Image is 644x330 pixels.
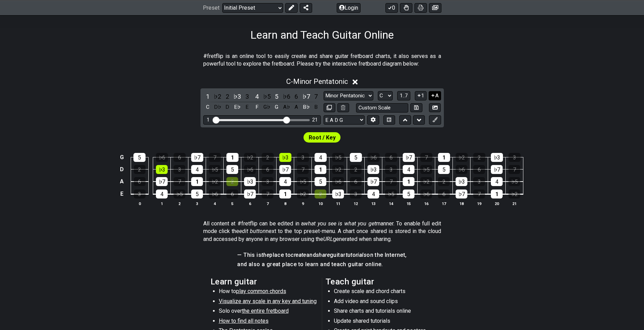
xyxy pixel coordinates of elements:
[400,3,412,12] button: Toggle Dexterity for all fretkits
[118,175,126,188] td: A
[244,177,256,186] div: ♭3
[491,153,503,162] div: ♭3
[429,3,441,12] button: Create image
[134,177,146,186] div: 6
[312,117,318,123] div: 21
[399,115,411,125] button: Move up
[332,177,344,186] div: ♭6
[414,3,427,12] button: Print
[382,200,400,207] th: 14
[453,200,470,207] th: 18
[365,200,382,207] th: 13
[207,117,209,123] div: 1
[156,177,168,186] div: ♭7
[473,165,485,174] div: 6
[174,177,185,186] div: 7
[312,200,329,207] th: 10
[262,92,271,101] div: toggle scale degree
[191,165,203,174] div: 4
[334,307,432,317] li: Share charts and tutorials online
[400,200,418,207] th: 15
[282,92,291,101] div: toggle scale degree
[367,153,380,162] div: ♭6
[418,200,435,207] th: 16
[473,177,485,186] div: 3
[250,28,394,41] h1: Learn and Teach Guitar Online
[334,317,432,327] li: Update shared tutorials
[297,190,309,198] div: ♭2
[304,220,376,227] em: what you see is what you get
[309,133,336,143] span: First enable full edit mode to edit
[203,115,321,125] div: Visible fret range
[277,200,294,207] th: 8
[403,165,414,174] div: 4
[174,165,185,174] div: 3
[397,91,410,100] button: 1..7
[239,228,266,234] em: edit button
[153,200,171,207] th: 1
[223,103,232,112] div: toggle pitch class
[456,153,468,162] div: ♭2
[233,92,242,101] div: toggle scale degree
[174,153,186,162] div: 6
[429,91,441,100] button: A
[292,103,301,112] div: toggle pitch class
[285,3,298,12] button: Edit Preset
[315,190,326,198] div: 2
[420,165,432,174] div: ♭5
[324,91,373,100] select: Scale
[367,165,379,174] div: ♭3
[470,200,488,207] th: 19
[315,177,326,186] div: 5
[488,200,506,207] th: 20
[219,307,317,317] li: Solo over
[316,252,330,258] em: share
[400,93,408,99] span: 1..7
[420,153,432,162] div: 7
[226,190,238,198] div: 6
[385,177,397,186] div: 7
[508,177,520,186] div: ♭5
[118,163,126,175] td: D
[413,115,425,125] button: Move down
[508,153,521,162] div: 3
[259,200,277,207] th: 7
[134,165,146,174] div: 2
[334,288,432,297] li: Create scale and chord charts
[118,188,126,201] td: E
[226,177,238,186] div: 2
[244,153,256,162] div: ♭2
[367,177,379,186] div: ♭7
[241,200,259,207] th: 6
[438,190,450,198] div: 6
[350,190,362,198] div: 3
[279,190,291,198] div: 1
[410,103,422,113] button: Store user defined scale
[209,190,221,198] div: ♭6
[332,165,344,174] div: ♭2
[219,298,317,304] span: Visualize any scale in any key and tuning
[315,165,326,174] div: 1
[332,153,344,162] div: ♭5
[324,115,365,125] select: Tuning
[272,103,281,112] div: toggle pitch class
[297,165,309,174] div: 7
[429,115,441,125] button: First click edit preset to enable marker editing
[282,103,291,112] div: toggle pitch class
[334,298,432,307] li: Add video and sound clips
[367,190,379,198] div: 4
[203,52,441,68] p: #fretflip is an online tool to easily create and share guitar fretboard charts, it also serves as...
[385,153,397,162] div: 6
[438,153,450,162] div: 1
[134,190,146,198] div: 3
[347,200,365,207] th: 12
[291,252,306,258] em: create
[403,177,414,186] div: 1
[203,103,212,112] div: toggle pitch class
[171,200,188,207] th: 2
[302,92,311,101] div: toggle scale degree
[435,200,453,207] th: 17
[252,92,261,101] div: toggle scale degree
[491,177,503,186] div: 4
[337,3,361,12] button: Login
